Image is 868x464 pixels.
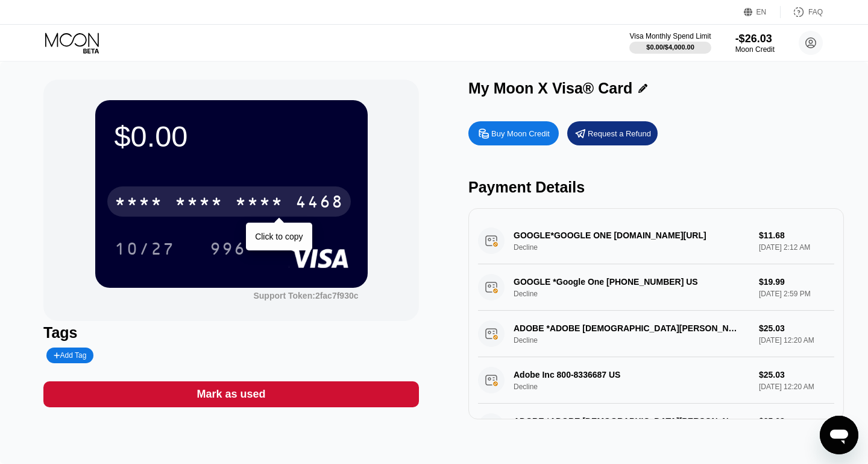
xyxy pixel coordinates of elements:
div: Mark as used [43,381,419,407]
div: FAQ [781,6,823,18]
div: Request a Refund [567,121,658,145]
div: $0.00 [115,119,348,153]
div: -$26.03Moon Credit [735,33,775,54]
div: Visa Monthly Spend Limit [629,32,711,40]
div: Visa Monthly Spend Limit$0.00/$4,000.00 [629,32,711,54]
div: Moon Credit [735,45,775,54]
div: Buy Moon Credit [468,121,559,145]
div: Mark as used [197,387,265,401]
div: Tags [43,324,419,342]
div: Add Tag [54,351,86,360]
div: $0.00 / $4,000.00 [646,43,694,51]
div: Payment Details [468,179,844,196]
iframe: Кнопка запуска окна обмена сообщениями [820,416,858,454]
div: 996 [210,241,246,260]
div: Support Token:2fac7f930c [253,291,358,300]
div: EN [756,8,767,16]
div: 4468 [295,194,344,213]
div: 996 [201,234,255,264]
div: Buy Moon Credit [491,129,550,139]
div: Add Tag [46,348,93,363]
div: My Moon X Visa® Card [468,80,632,97]
div: 10/27 [115,241,175,260]
div: Click to copy [255,232,303,241]
div: EN [744,6,781,18]
div: FAQ [808,8,823,16]
div: -$26.03 [735,33,775,45]
div: 10/27 [105,234,184,264]
div: Support Token: 2fac7f930c [253,291,358,300]
div: Request a Refund [588,129,651,139]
